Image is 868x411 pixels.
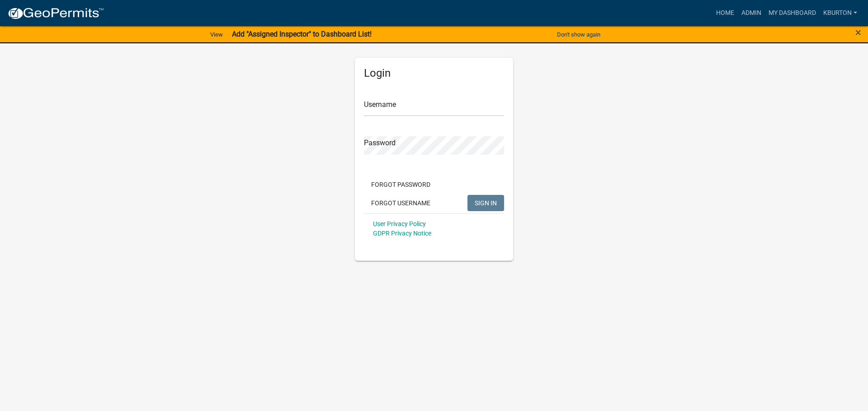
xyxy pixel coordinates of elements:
[855,26,861,39] span: ×
[475,199,497,206] span: SIGN IN
[553,27,604,42] button: Don't show again
[855,27,861,38] button: Close
[207,27,226,42] a: View
[373,220,426,227] a: User Privacy Policy
[738,5,765,22] a: Admin
[364,176,438,193] button: Forgot Password
[765,5,820,22] a: My Dashboard
[820,5,861,22] a: kburton
[232,30,372,38] strong: Add "Assigned Inspector" to Dashboard List!
[373,230,431,237] a: GDPR Privacy Notice
[712,5,738,22] a: Home
[364,67,504,80] h5: Login
[467,195,504,211] button: SIGN IN
[364,195,438,211] button: Forgot Username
